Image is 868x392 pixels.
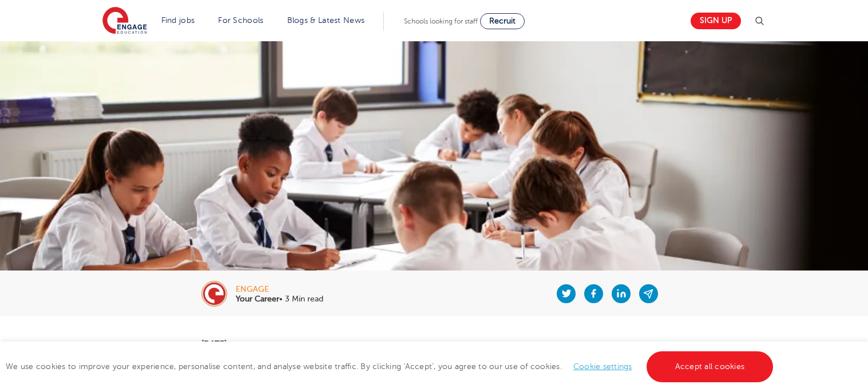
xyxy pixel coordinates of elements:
span: Recruit [489,17,516,25]
div: engage [236,285,323,293]
a: Cookie settings [573,362,632,371]
p: • 3 Min read [236,295,323,303]
b: Your Career [236,295,279,303]
a: For Schools [218,16,263,25]
a: Blogs & Latest News [287,16,365,25]
a: Accept all cookies [647,351,774,382]
a: Sign up [691,13,741,29]
a: Find jobs [161,16,195,25]
p: [DATE] [201,339,667,347]
a: Recruit [480,13,525,29]
span: We use cookies to improve your experience, personalise content, and analyse website traffic. By c... [6,362,776,371]
span: Schools looking for staff [404,17,478,25]
img: Engage Education [102,7,147,36]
